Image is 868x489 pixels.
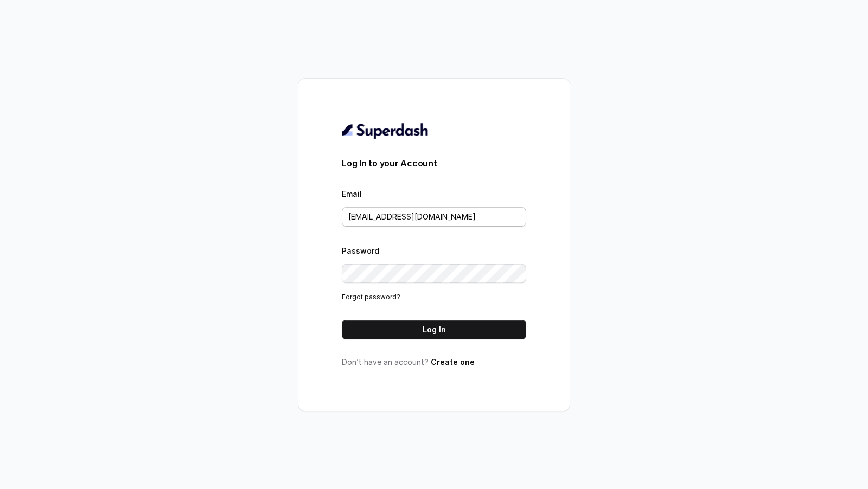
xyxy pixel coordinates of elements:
[342,189,362,198] label: Email
[342,207,526,227] input: youremail@example.com
[431,357,475,366] a: Create one
[342,357,526,368] p: Don’t have an account?
[342,246,379,255] label: Password
[342,320,526,339] button: Log In
[342,293,400,301] a: Forgot password?
[342,157,526,170] h3: Log In to your Account
[342,122,429,139] img: light.svg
